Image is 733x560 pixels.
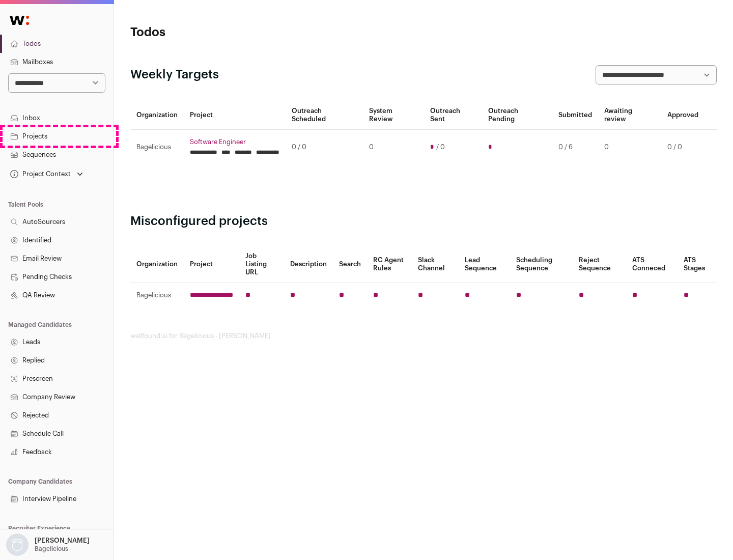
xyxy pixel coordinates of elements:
[190,138,279,146] a: Software Engineer
[4,534,92,556] button: Open dropdown
[130,283,184,308] td: Bagelicious
[552,101,598,130] th: Submitted
[412,246,459,283] th: Slack Channel
[363,101,424,130] th: System Review
[678,246,717,283] th: ATS Stages
[130,213,717,230] h2: Misconfigured projects
[286,101,363,130] th: Outreach Scheduled
[436,143,445,151] span: / 0
[459,246,510,283] th: Lead Sequence
[130,130,184,165] td: Bagelicious
[130,332,717,340] footer: wellfound:ai for Bagelicious - [PERSON_NAME]
[239,246,284,283] th: Job Listing URL
[4,10,35,31] img: Wellfound
[598,101,661,130] th: Awaiting review
[130,101,184,130] th: Organization
[8,170,71,178] div: Project Context
[130,67,219,83] h2: Weekly Targets
[482,101,552,130] th: Outreach Pending
[333,246,367,283] th: Search
[552,130,598,165] td: 0 / 6
[626,246,677,283] th: ATS Conneced
[6,534,29,556] img: nopic.png
[661,101,704,130] th: Approved
[363,130,424,165] td: 0
[367,246,411,283] th: RC Agent Rules
[286,130,363,165] td: 0 / 0
[284,246,333,283] th: Description
[184,246,239,283] th: Project
[598,130,661,165] td: 0
[35,545,68,553] p: Bagelicious
[130,24,326,41] h1: Todos
[424,101,483,130] th: Outreach Sent
[510,246,573,283] th: Scheduling Sequence
[661,130,704,165] td: 0 / 0
[35,537,90,545] p: [PERSON_NAME]
[8,167,85,181] button: Open dropdown
[184,101,286,130] th: Project
[130,246,184,283] th: Organization
[573,246,627,283] th: Reject Sequence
